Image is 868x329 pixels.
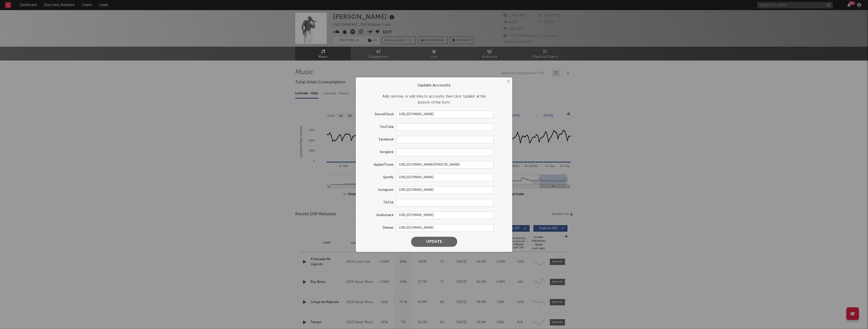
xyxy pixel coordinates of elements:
label: TikTok [361,200,396,206]
label: Spotify [361,174,396,181]
label: Audiomack [361,212,396,218]
label: Facebook [361,137,396,143]
label: SoundCloud [361,111,396,117]
button: × [505,79,511,84]
div: Add, remove, or edit links to accounts, then click 'Update' at the bottom of the form. [361,94,507,106]
div: Update Accounts [361,82,507,88]
label: YouTube [361,124,396,130]
label: Apple/iTunes [361,162,396,168]
label: Deezer [361,225,396,231]
label: Songkick [361,149,396,155]
button: Update [411,237,457,247]
label: Instagram [361,187,396,193]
